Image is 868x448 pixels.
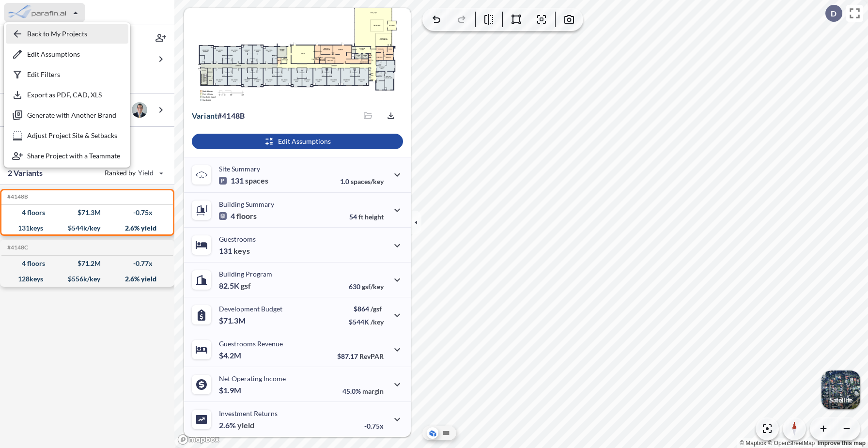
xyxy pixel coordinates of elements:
[219,409,278,417] p: Investment Returns
[349,318,384,326] p: $544K
[349,282,384,291] p: 630
[740,440,766,447] a: Mapbox
[132,102,147,118] img: user logo
[8,167,43,179] p: 2 Variants
[362,387,384,395] span: margin
[821,371,860,409] img: Switcher Image
[237,420,254,430] span: yield
[177,434,220,445] a: Mapbox homepage
[371,305,382,313] span: /gsf
[6,146,128,166] button: Share Project with a Teammate
[337,352,384,360] p: $87.17
[219,351,243,360] p: $4.2M
[6,85,128,105] button: Export as PDF, CAD, XLS
[219,316,247,325] p: $71.3M
[219,165,260,173] p: Site Summary
[192,111,245,121] p: # 4148b
[219,176,268,185] p: 131
[219,246,250,256] p: 131
[831,9,837,18] p: D
[219,270,272,278] p: Building Program
[371,318,384,326] span: /key
[219,211,257,221] p: 4
[5,193,28,200] h5: Click to copy the code
[192,134,403,149] button: Edit Assumptions
[278,137,331,146] p: Edit Assumptions
[6,106,128,125] button: Generate with Another Brand
[768,440,815,447] a: OpenStreetMap
[27,131,117,140] p: Adjust Project Site & Setbacks
[219,340,283,348] p: Guestrooms Revenue
[97,165,170,181] button: Ranked by Yield
[349,213,384,221] p: 54
[351,177,384,185] span: spaces/key
[219,200,274,208] p: Building Summary
[821,371,860,409] button: Switcher ImageSatellite
[219,235,256,243] p: Guestrooms
[219,374,286,383] p: Net Operating Income
[427,427,438,439] button: Aerial View
[27,50,80,59] p: Edit Assumptions
[6,65,128,84] button: Edit Filters
[818,440,866,447] a: Improve this map
[359,352,384,360] span: RevPAR
[219,305,282,313] p: Development Budget
[245,176,268,185] span: spaces
[340,177,384,185] p: 1.0
[27,70,60,79] p: Edit Filters
[219,420,254,430] p: 2.6%
[365,213,384,221] span: height
[440,427,452,439] button: Site Plan
[236,211,257,221] span: floors
[6,126,128,145] button: Adjust Project Site & Setbacks
[27,91,102,99] p: Export as PDF, CAD, XLS
[362,282,384,291] span: gsf/key
[829,396,852,404] p: Satellite
[27,152,120,160] p: Share Project with a Teammate
[358,213,363,221] span: ft
[6,45,128,64] button: Edit Assumptions
[219,281,251,291] p: 82.5K
[349,305,384,313] p: $864
[192,111,217,120] span: Variant
[219,386,243,395] p: $1.9M
[342,387,384,395] p: 45.0%
[233,246,250,256] span: keys
[241,281,251,291] span: gsf
[5,244,28,251] h5: Click to copy the code
[6,24,128,44] button: Back to My Projects
[27,111,116,120] p: Generate with Another Brand
[138,168,154,178] span: Yield
[364,422,384,430] p: -0.75x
